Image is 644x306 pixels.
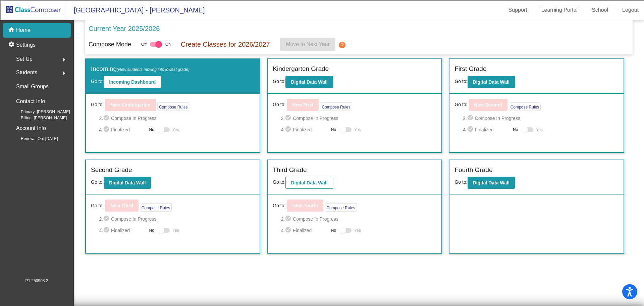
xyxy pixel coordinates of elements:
b: Digital Data Wall [109,180,146,185]
div: Sign out [3,46,641,52]
div: Home [3,3,140,9]
button: Move to Next Year [280,38,335,51]
mat-icon: arrow_right [60,69,68,77]
span: Billing: [PERSON_NAME] [10,115,67,121]
b: New Fourth [292,203,318,208]
span: Primary: [PERSON_NAME] [10,109,70,115]
button: New Second [469,99,507,111]
div: Move To ... [3,58,641,64]
b: New Third [110,203,133,208]
span: 4. Finalized [99,226,146,234]
b: Digital Data Wall [473,180,509,185]
mat-icon: arrow_right [60,56,68,64]
div: New source [3,198,641,204]
div: Move to ... [3,174,641,180]
div: Rename Outline [3,70,641,76]
div: Print [3,82,641,88]
div: Download [3,76,641,82]
span: 2. Compose In Progress [281,114,437,122]
div: Television/Radio [3,119,641,125]
div: Magazine [3,106,641,113]
span: Yes [536,126,543,134]
mat-icon: check_circle [103,226,111,234]
b: Incoming Dashboard [109,79,156,85]
p: Create Classes for 2026/2027 [181,39,270,49]
p: Compose Mode [89,40,131,49]
span: 4. Finalized [463,126,509,134]
div: MOVE [3,192,641,198]
mat-icon: check_circle [285,126,293,134]
button: Digital Data Wall [468,76,515,88]
label: Fourth Grade [454,165,492,175]
label: Kindergarten Grade [273,64,329,74]
span: No [331,127,336,133]
button: Incoming Dashboard [104,76,161,88]
button: Compose Rules [140,203,172,212]
b: Digital Data Wall [291,79,327,85]
mat-icon: home [8,26,16,34]
button: Digital Data Wall [104,177,151,189]
div: Home [3,180,641,186]
p: Account Info [16,124,46,133]
span: No [331,227,336,233]
input: Search outlines [3,9,62,16]
button: Digital Data Wall [285,76,333,88]
p: Home [16,26,31,34]
span: 4. Finalized [281,226,328,234]
div: Newspaper [3,113,641,119]
div: Sort New > Old [3,22,641,28]
mat-icon: settings [8,41,16,49]
span: Go to: [273,202,285,209]
div: This outline has no content. Would you like to delete it? [3,156,641,162]
mat-icon: help [338,41,346,49]
span: No [513,127,518,133]
div: DELETE [3,168,641,174]
div: Options [3,40,641,46]
span: Set Up [16,54,33,64]
div: Add Outline Template [3,88,641,94]
input: Search sources [3,234,62,242]
span: On [165,41,171,47]
span: No [149,127,154,133]
button: Compose Rules [325,203,357,212]
div: Sort A > Z [3,16,641,22]
b: New Second [474,102,502,107]
span: Students [16,68,37,77]
span: Yes [354,226,361,234]
b: Digital Data Wall [473,79,509,85]
div: Journal [3,100,641,106]
p: Current Year 2025/2026 [89,24,160,34]
div: MORE [3,228,641,234]
div: ??? [3,150,641,156]
span: (New students moving into lowest grade) [117,67,190,72]
span: 4. Finalized [281,126,328,134]
span: Go to: [91,179,104,185]
div: WEBSITE [3,216,641,222]
span: Go to: [273,79,285,84]
label: Third Grade [273,165,307,175]
div: Move To ... [3,28,641,34]
span: Go to: [454,79,467,84]
span: Yes [172,126,179,134]
label: Second Grade [91,165,132,175]
p: Settings [16,41,36,49]
mat-icon: check_circle [285,215,293,223]
div: CANCEL [3,144,641,150]
div: SAVE [3,204,641,210]
button: New Kindergarten [105,99,156,111]
span: Move to Next Year [286,41,330,47]
mat-icon: check_circle [103,114,111,122]
b: New First [292,102,313,107]
mat-icon: check_circle [103,215,111,223]
span: Yes [354,126,361,134]
mat-icon: check_circle [467,126,475,134]
p: Contact Info [16,97,45,106]
button: Compose Rules [157,102,189,111]
button: New First [287,99,319,111]
span: Go to: [91,101,104,108]
mat-icon: check_circle [467,114,475,122]
button: Digital Data Wall [285,177,333,189]
span: 2. Compose In Progress [99,114,255,122]
span: Go to: [454,179,467,185]
mat-icon: check_circle [103,126,111,134]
